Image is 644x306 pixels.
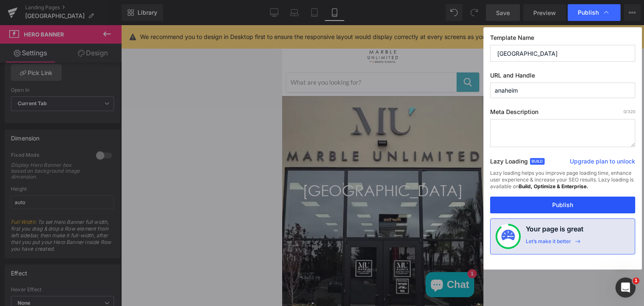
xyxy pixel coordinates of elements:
button: Publish [490,197,635,213]
button: Search [174,47,197,67]
iframe: Intercom live chat [615,277,636,298]
div: Lazy loading helps you improve page loading time, enhance user experience & increase your SEO res... [490,170,635,197]
inbox-online-store-chat: Shopify online store chat [141,247,195,274]
input: Search [4,47,174,67]
span: 0 [623,109,626,114]
div: Let’s make it better [526,238,571,249]
span: 1 [633,277,639,284]
label: Meta Description [490,108,635,119]
a: Upgrade plan to unlock [570,157,635,169]
img: onboarding-status.svg [501,230,515,243]
span: /320 [623,109,635,114]
form: Product [4,47,197,67]
strong: Build, Optimize & Enterprise. [519,183,588,189]
h4: Your page is great [526,224,584,238]
label: Template Name [490,34,635,45]
label: Lazy Loading [490,156,528,170]
span: Build [530,158,545,165]
label: URL and Handle [490,72,635,83]
span: Publish [578,9,599,16]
